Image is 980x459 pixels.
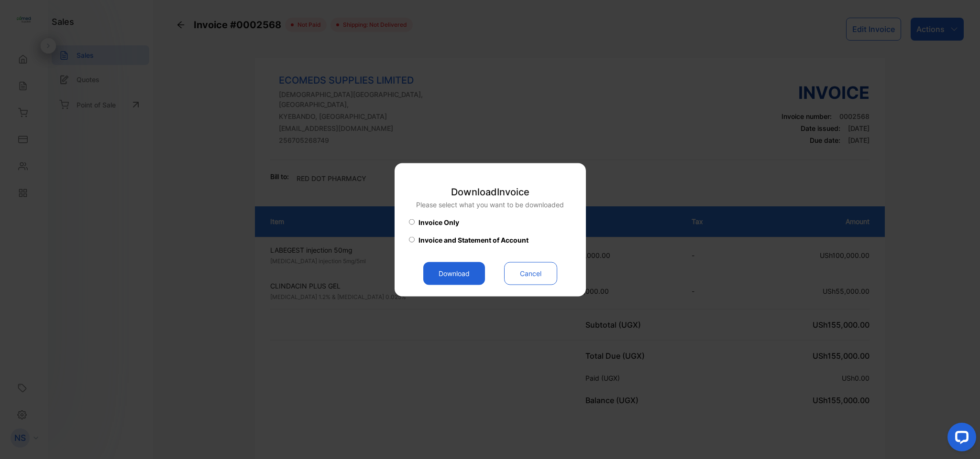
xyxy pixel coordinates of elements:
p: Please select what you want to be downloaded [416,199,564,209]
iframe: LiveChat chat widget [940,419,980,459]
button: Cancel [504,262,557,285]
button: Download [423,262,485,285]
p: Download Invoice [416,184,564,199]
span: Invoice and Statement of Account [418,235,529,245]
span: Invoice Only [418,217,459,227]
